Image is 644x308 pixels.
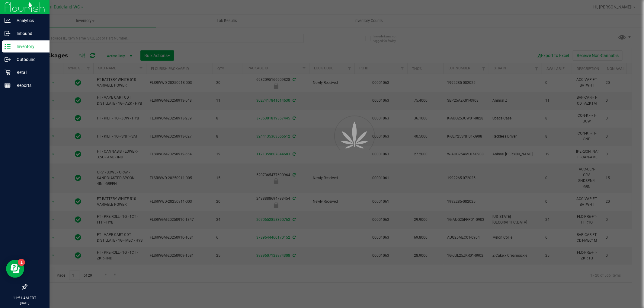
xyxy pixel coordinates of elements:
inline-svg: Inventory [5,43,11,49]
p: Reports [11,82,47,89]
inline-svg: Retail [5,69,11,75]
p: Inventory [11,43,47,50]
iframe: Resource center [6,260,24,278]
inline-svg: Outbound [5,56,11,62]
p: 11:51 AM EDT [3,295,47,301]
inline-svg: Reports [5,82,11,88]
p: Analytics [11,17,47,24]
p: Retail [11,69,47,76]
p: Outbound [11,56,47,63]
inline-svg: Analytics [5,17,11,24]
inline-svg: Inbound [5,30,11,37]
p: [DATE] [3,301,47,305]
iframe: Resource center unread badge [18,259,25,266]
p: Inbound [11,30,47,37]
